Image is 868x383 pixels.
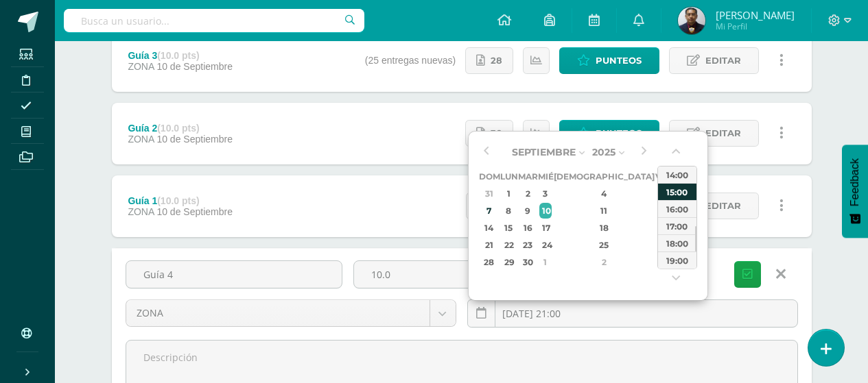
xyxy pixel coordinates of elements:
div: 25 [563,237,644,253]
div: 29 [502,254,516,270]
span: 30 [491,121,502,146]
div: 19 [656,220,668,236]
strong: (10.0 pts) [157,50,199,61]
a: 28 [465,47,513,74]
div: 4 [563,186,644,201]
div: Guía 3 [128,50,233,61]
span: Mi Perfil [716,21,795,32]
div: 24 [539,237,552,253]
div: 19:00 [658,251,696,269]
div: 22 [502,237,516,253]
span: 10 de Septiembre [156,134,233,145]
div: 16 [519,220,535,236]
input: Título [126,261,342,288]
span: ZONA [137,300,419,326]
span: ZONA [128,61,154,72]
div: 12 [656,203,668,219]
img: d8a63182bdadade96a63bd9240c6e241.png [678,7,705,34]
div: 8 [502,203,516,219]
div: 3 [539,186,552,201]
strong: (10.0 pts) [157,123,199,134]
div: 30 [519,254,535,270]
button: Feedback - Mostrar encuesta [842,145,868,238]
a: 30 [465,120,513,147]
div: 20:00 [658,269,696,286]
div: 2 [519,186,535,201]
div: Guía 1 [128,195,233,206]
div: 31 [481,186,498,201]
span: 2025 [592,146,615,158]
input: Fecha de entrega [468,300,797,327]
div: 18 [563,220,644,236]
span: [PERSON_NAME] [716,8,795,22]
div: 1 [539,254,552,270]
th: Mar [518,168,538,185]
th: Lun [500,168,518,185]
input: Busca un usuario... [64,9,364,32]
div: 9 [519,203,535,219]
div: 23 [519,237,535,253]
span: ZONA [128,134,154,145]
div: 16:00 [658,200,696,217]
div: 3 [656,254,668,270]
div: Guía 2 [128,123,233,134]
div: 26 [656,237,668,253]
input: Puntos máximos [354,261,513,288]
div: 14 [481,220,498,236]
th: Mié [538,168,554,185]
div: 5 [656,186,668,201]
div: 10 [539,203,552,219]
span: Editar [705,48,741,73]
span: Punteos [596,48,642,73]
span: ZONA [128,206,154,217]
div: 7 [481,203,498,219]
span: Editar [705,193,741,219]
span: Editar [705,121,741,146]
div: 14:00 [658,166,696,183]
a: Punteos [559,120,659,147]
th: [DEMOGRAPHIC_DATA] [554,168,655,185]
div: 17 [539,220,552,236]
div: 18:00 [658,234,696,251]
span: Feedback [849,158,861,206]
span: 10 de Septiembre [156,61,233,72]
div: 15:00 [658,183,696,200]
span: Septiembre [512,146,576,158]
div: 17:00 [658,217,696,234]
span: Punteos [596,121,642,146]
div: 21 [481,237,498,253]
div: 28 [481,254,498,270]
a: ZONA [126,300,456,326]
div: 2 [563,254,644,270]
div: 11 [563,203,644,219]
div: 1 [502,186,516,201]
strong: (10.0 pts) [157,195,199,206]
span: 28 [491,48,502,73]
th: Dom [479,168,500,185]
th: Vie [655,168,670,185]
span: 10 de Septiembre [156,206,233,217]
a: Punteos [559,47,659,74]
a: 32 [466,193,513,219]
div: 15 [502,220,516,236]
